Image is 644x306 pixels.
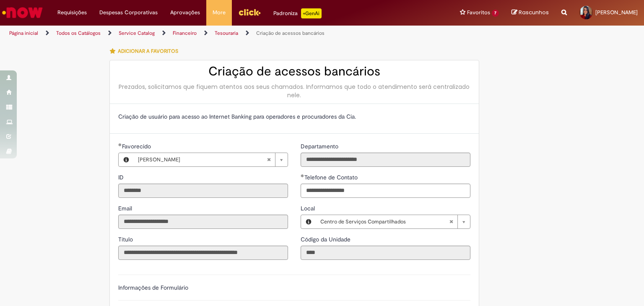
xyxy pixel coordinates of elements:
label: Informações de Formulário [118,284,188,291]
input: Código da Unidade [301,246,470,260]
span: Somente leitura - Título [118,236,135,243]
span: Requisições [57,8,87,17]
button: Adicionar a Favoritos [109,42,183,60]
span: Somente leitura - ID [118,174,125,181]
a: Financeiro [173,30,197,36]
div: Padroniza [273,8,322,18]
span: Obrigatório Preenchido [301,174,304,177]
span: Favoritos [467,8,490,17]
abbr: Limpar campo Local [445,215,457,228]
span: Telefone de Contato [304,174,359,181]
span: Necessários - Favorecido [122,143,153,150]
a: Página inicial [9,30,38,36]
button: Favorecido, Visualizar este registro Joyce Gomes Mendes [119,153,134,166]
span: Centro de Serviços Compartilhados [320,215,449,228]
span: Despesas Corporativas [99,8,158,17]
abbr: Limpar campo Favorecido [262,153,275,166]
div: Prezados, solicitamos que fiquem atentos aos seus chamados. Informamos que todo o atendimento ser... [118,83,470,99]
a: Criação de acessos bancários [256,30,325,36]
label: Somente leitura - Título [118,235,135,244]
a: Todos os Catálogos [56,30,101,36]
p: +GenAi [301,8,322,18]
h2: Criação de acessos bancários [118,65,470,78]
span: Adicionar a Favoritos [118,48,178,54]
span: [PERSON_NAME] [595,9,638,16]
span: Aprovações [170,8,200,17]
span: More [213,8,226,17]
span: Somente leitura - Departamento [301,143,340,150]
input: Departamento [301,153,470,167]
label: Somente leitura - Email [118,204,134,213]
span: Rascunhos [519,8,549,16]
a: Tesouraria [215,30,238,36]
ul: Trilhas de página [6,26,423,41]
span: Somente leitura - Código da Unidade [301,236,352,243]
label: Somente leitura - ID [118,173,125,182]
input: Email [118,215,288,229]
input: Título [118,246,288,260]
input: Telefone de Contato [301,184,470,198]
a: Rascunhos [512,9,549,17]
img: click_logo_yellow_360x200.png [238,6,261,18]
button: Local, Visualizar este registro Centro de Serviços Compartilhados [301,215,316,228]
span: Local [301,205,317,212]
span: Obrigatório Preenchido [118,143,122,146]
a: [PERSON_NAME]Limpar campo Favorecido [134,153,288,166]
span: 7 [492,10,499,17]
img: ServiceNow [1,4,44,21]
label: Somente leitura - Código da Unidade [301,235,352,244]
span: [PERSON_NAME] [138,153,267,166]
a: Service Catalog [119,30,155,36]
input: ID [118,184,288,198]
a: Centro de Serviços CompartilhadosLimpar campo Local [316,215,470,228]
p: Criação de usuário para acesso ao Internet Banking para operadores e procuradores da Cia. [118,112,470,121]
label: Somente leitura - Departamento [301,142,340,150]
